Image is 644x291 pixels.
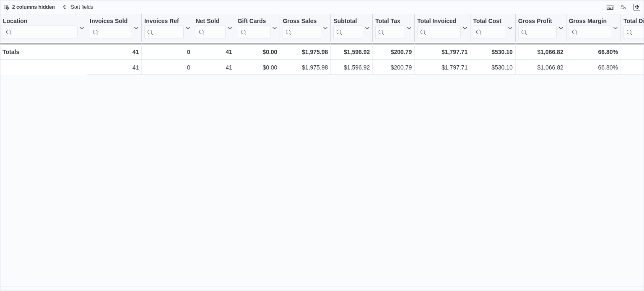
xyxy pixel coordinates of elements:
[569,47,618,57] div: 66.80%
[71,4,93,10] span: Sort fields
[283,47,328,57] div: $1,975.98
[196,18,226,39] div: Net Sold
[605,2,615,12] button: Keyboard shortcuts
[417,18,461,26] div: Total Invoiced
[90,18,132,26] div: Invoices Sold
[90,18,139,39] button: Invoices Sold
[333,47,370,57] div: $1,596.92
[144,47,190,57] div: 0
[473,18,506,26] div: Total Cost
[196,18,226,26] div: Net Sold
[518,47,563,57] div: $1,066.82
[196,62,232,72] div: 41
[0,2,58,12] button: 2 columns hidden
[333,62,370,72] div: $1,596.92
[3,47,84,57] div: Totals
[417,18,461,39] div: Total Invoiced
[144,18,183,39] div: Invoices Ref
[569,18,611,26] div: Gross Margin
[473,62,512,72] div: $530.10
[283,18,321,26] div: Gross Sales
[632,2,642,12] button: Exit fullscreen
[238,47,278,57] div: $0.00
[196,18,232,39] button: Net Sold
[473,18,512,39] button: Total Cost
[417,18,467,39] button: Total Invoiced
[59,2,96,12] button: Sort fields
[417,62,467,72] div: $1,797.71
[375,18,412,39] button: Total Tax
[90,47,139,57] div: 41
[283,62,328,72] div: $1,975.98
[238,18,278,39] button: Gift Cards
[569,18,618,39] button: Gross Margin
[238,62,278,72] div: $0.00
[90,18,132,39] div: Invoices Sold
[333,18,363,26] div: Subtotal
[3,18,78,26] div: Location
[518,62,563,72] div: $1,066.82
[375,18,405,39] div: Total Tax
[3,18,78,39] div: Location
[518,18,557,26] div: Gross Profit
[283,18,328,39] button: Gross Sales
[90,62,139,72] div: 41
[144,18,190,39] button: Invoices Ref
[375,47,412,57] div: $200.79
[144,18,183,26] div: Invoices Ref
[473,47,512,57] div: $530.10
[3,18,84,39] button: Location
[569,18,611,39] div: Gross Margin
[333,18,363,39] div: Subtotal
[333,18,370,39] button: Subtotal
[375,62,412,72] div: $200.79
[417,47,467,57] div: $1,797.71
[473,18,506,39] div: Total Cost
[238,18,271,26] div: Gift Cards
[196,47,232,57] div: 41
[618,2,628,12] button: Display options
[144,62,190,72] div: 0
[283,18,321,39] div: Gross Sales
[518,18,557,39] div: Gross Profit
[518,18,563,39] button: Gross Profit
[569,62,618,72] div: 66.80%
[12,4,55,10] span: 2 columns hidden
[375,18,405,26] div: Total Tax
[238,18,271,39] div: Gift Card Sales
